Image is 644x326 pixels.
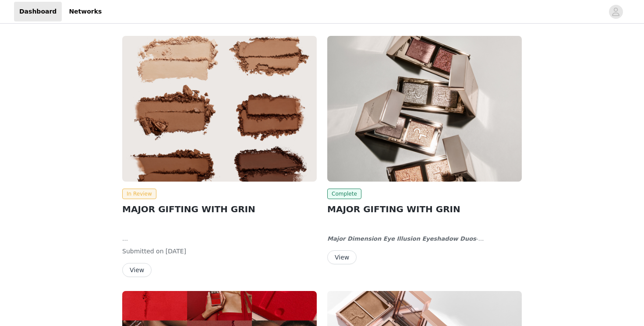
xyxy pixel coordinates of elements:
[327,203,522,216] h2: MAJOR GIFTING WITH GRIN
[122,36,317,182] img: Patrick Ta Beauty
[327,235,476,242] strong: Major Dimension Eye Illusion Eyeshadow Duos
[327,235,522,243] div: - [PERSON_NAME] made to stand out. It’s effortless elegance and just enough drama. With a beautif...
[122,248,164,255] span: Submitted on
[122,203,317,216] h2: MAJOR GIFTING WITH GRIN
[327,36,522,182] img: Patrick Ta Beauty
[327,189,361,199] span: Complete
[122,189,156,199] span: In Review
[327,254,357,261] a: View
[327,250,357,264] button: View
[166,248,186,255] span: [DATE]
[122,263,152,277] button: View
[612,5,620,19] div: avatar
[122,267,152,273] a: View
[14,2,62,21] a: Dashboard
[64,2,107,21] a: Networks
